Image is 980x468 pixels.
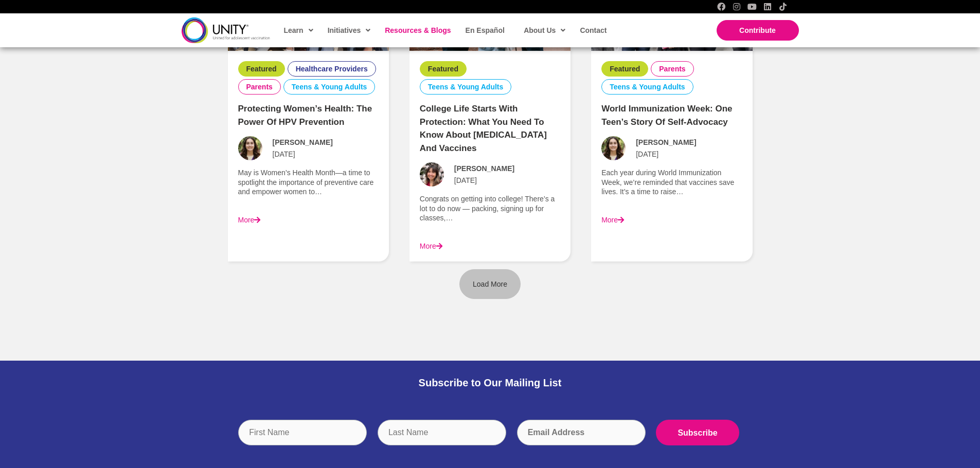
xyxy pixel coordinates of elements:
a: Contribute [717,20,799,41]
a: Featured [428,64,458,73]
span: Load More [473,280,507,288]
a: Parents [659,64,685,73]
span: Initiatives [328,23,371,38]
a: LinkedIn [763,3,772,11]
a: Load More [459,269,521,299]
img: Avatar photo [601,136,626,160]
span: [DATE] [454,176,477,185]
a: Teens & Young Adults [428,82,504,91]
a: Protecting Women’s Health: The Power of HPV Prevention [238,104,372,127]
a: More [238,216,261,224]
input: Subscribe [656,420,739,445]
a: Instagram [733,3,741,11]
a: World Immunization Week: One Teen’s Story of Self-Advocacy [601,104,732,127]
span: En Español [466,26,505,34]
a: Featured [246,64,277,73]
span: [PERSON_NAME] [454,164,514,173]
span: [PERSON_NAME] [273,138,333,147]
a: More [601,216,624,224]
a: YouTube [748,3,756,11]
a: Parents [246,82,273,91]
span: Subscribe to Our Mailing List [419,377,562,388]
span: Contact [580,26,607,34]
input: Email Address [517,420,646,445]
span: Contribute [739,26,776,34]
a: About Us [519,18,569,42]
span: [DATE] [273,149,295,159]
a: Facebook [717,3,725,11]
img: unity-logo-dark [182,17,270,43]
a: Teens & Young Adults [292,82,367,91]
span: Learn [284,23,313,38]
img: Avatar photo [238,136,262,160]
a: TikTok [779,3,787,11]
a: Healthcare Providers [296,64,368,73]
span: About Us [524,23,565,38]
img: Avatar photo [420,162,444,186]
span: [PERSON_NAME] [636,138,696,147]
span: [DATE] [636,149,658,159]
span: Resources & Blogs [385,26,451,34]
a: En Español [460,18,509,42]
a: More [420,242,442,250]
p: May is Women’s Health Month—a time to spotlight the importance of preventive care and empower wom... [238,168,379,196]
input: Last Name [378,420,506,445]
a: Contact [575,18,611,42]
p: Congrats on getting into college! There’s a lot to do now — packing, signing up for classes,… [420,194,560,222]
a: Featured [610,64,640,73]
a: Teens & Young Adults [610,82,685,91]
p: Each year during World Immunization Week, we’re reminded that vaccines save lives. It’s a time to... [601,168,742,196]
a: Resources & Blogs [380,18,455,42]
a: College Life Starts with Protection: What You Need to Know About [MEDICAL_DATA] and Vaccines [420,104,547,153]
input: First Name [238,420,367,445]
